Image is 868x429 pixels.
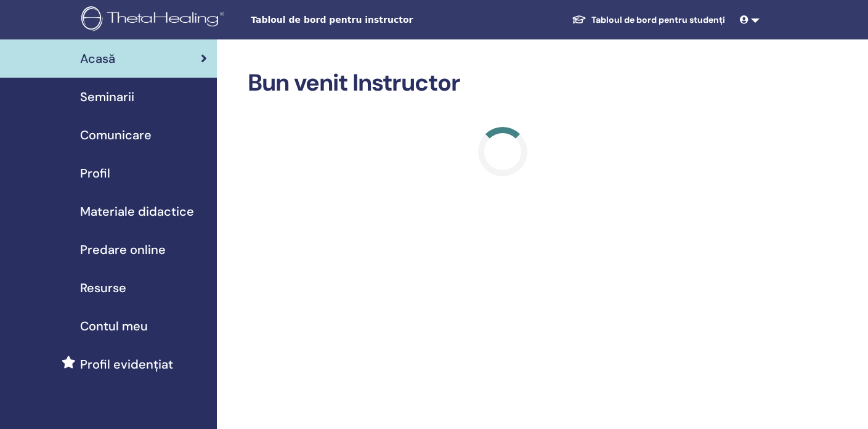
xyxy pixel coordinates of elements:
span: Profil [80,164,110,182]
a: Tabloul de bord pentru studenți [562,9,735,31]
span: Seminarii [80,88,134,106]
span: Acasă [80,49,115,68]
span: Tabloul de bord pentru instructor [251,14,436,27]
span: Predare online [80,240,166,259]
img: logo.png [81,6,229,34]
span: Resurse [80,279,126,297]
h2: Bun venit Instructor [248,69,757,97]
img: graduation-cap-white.svg [572,14,586,25]
span: Comunicare [80,126,152,144]
span: Materiale didactice [80,202,194,221]
span: Contul meu [80,317,148,335]
span: Profil evidențiat [80,355,173,374]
